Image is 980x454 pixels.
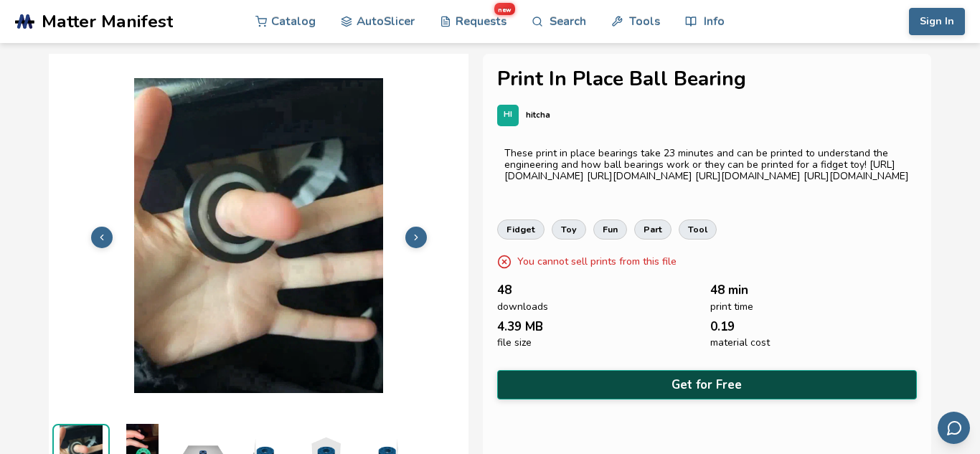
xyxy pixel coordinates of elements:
[497,320,543,334] span: 4.39 MB
[497,337,532,349] span: file size
[938,412,970,444] button: Send feedback via email
[710,283,748,297] span: 48 min
[504,148,910,182] div: These print in place bearings take 23 minutes and can be printed to understand the engineering an...
[42,11,173,32] span: Matter Manifest
[517,254,677,269] p: You cannot sell prints from this file
[497,370,917,399] button: Get for Free
[593,219,627,240] a: fun
[497,68,917,90] h1: Print In Place Ball Bearing
[710,337,770,349] span: material cost
[497,219,545,240] a: fidget
[634,219,672,240] a: part
[710,301,753,313] span: print time
[679,219,717,240] a: tool
[497,283,512,297] span: 48
[494,3,515,15] span: new
[504,110,512,120] span: HI
[909,8,965,35] button: Sign In
[710,320,735,334] span: 0.19
[552,219,586,240] a: toy
[526,108,550,123] p: hitcha
[497,301,548,313] span: downloads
